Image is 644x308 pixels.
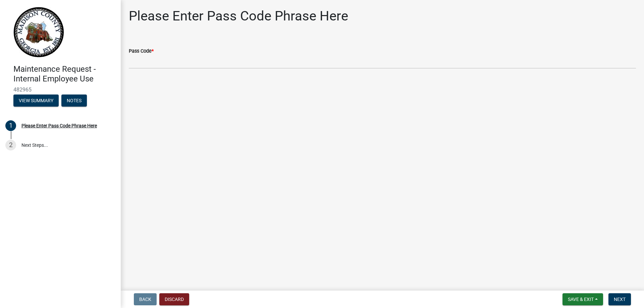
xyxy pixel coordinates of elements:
[21,123,97,128] div: Please Enter Pass Code Phrase Here
[134,293,157,305] button: Back
[13,95,59,107] button: View Summary
[5,140,16,150] div: 2
[568,297,594,302] span: Save & Exit
[129,8,348,24] h1: Please Enter Pass Code Phrase Here
[5,120,16,131] div: 1
[129,49,154,54] label: Pass Code
[608,293,631,305] button: Next
[13,86,107,93] span: 482965
[61,95,87,107] button: Notes
[614,297,626,302] span: Next
[61,98,87,104] wm-modal-confirm: Notes
[13,98,59,104] wm-modal-confirm: Summary
[562,293,603,305] button: Save & Exit
[13,7,64,57] img: Madison County, Georgia
[139,297,151,302] span: Back
[159,293,189,305] button: Discard
[13,64,115,84] h4: Maintenance Request - Internal Employee Use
